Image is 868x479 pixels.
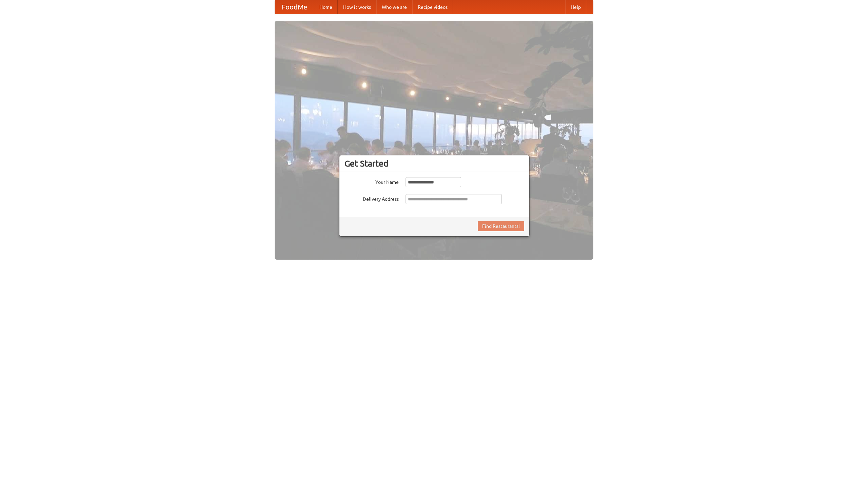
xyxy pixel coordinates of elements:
a: Who we are [376,0,412,14]
a: How it works [338,0,376,14]
a: Help [565,0,586,14]
a: FoodMe [275,0,314,14]
a: Recipe videos [412,0,453,14]
h3: Get Started [344,158,524,169]
button: Find Restaurants! [478,221,524,231]
a: Home [314,0,338,14]
label: Delivery Address [344,194,399,202]
label: Your Name [344,177,399,186]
